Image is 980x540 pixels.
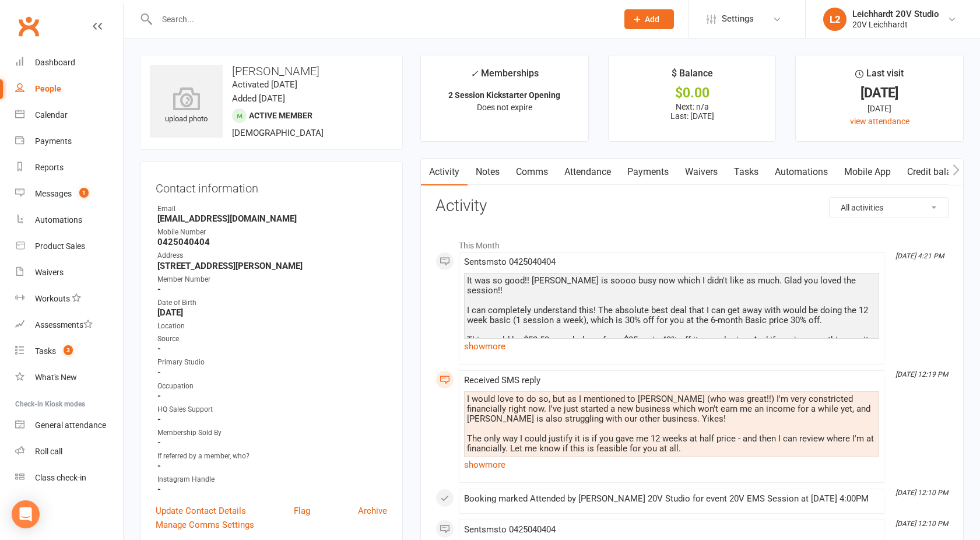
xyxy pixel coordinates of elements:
[850,117,909,126] a: view attendance
[358,504,387,518] a: Archive
[249,111,312,120] span: Active member
[12,500,40,528] div: Open Intercom Messenger
[677,159,726,185] a: Waivers
[852,9,939,19] div: Leichhardt 20V Studio
[35,268,64,277] div: Waivers
[35,189,72,198] div: Messages
[153,11,609,27] input: Search...
[806,102,953,115] div: [DATE]
[467,394,876,493] div: I would love to do so, but as I mentioned to [PERSON_NAME] (who was great!!) I'm very constricted...
[156,518,254,532] a: Manage Comms Settings
[35,136,72,146] div: Payments
[15,155,123,181] a: Reports
[14,12,43,41] a: Clubworx
[35,447,62,456] div: Roll call
[35,294,70,303] div: Workouts
[157,451,387,462] div: If referred by a member, who?
[15,312,123,338] a: Assessments
[855,66,904,87] div: Last visit
[672,66,713,87] div: $ Balance
[15,286,123,312] a: Workouts
[157,484,387,495] strong: -
[35,215,82,225] div: Automations
[150,65,393,78] h3: [PERSON_NAME]
[232,79,297,90] time: Activated [DATE]
[15,233,123,260] a: Product Sales
[15,364,123,391] a: What's New
[508,159,556,185] a: Comms
[35,241,85,251] div: Product Sales
[35,473,86,482] div: Class check-in
[435,233,949,252] li: This Month
[464,376,879,385] div: Received SMS reply
[157,237,387,247] strong: 0425040404
[556,159,619,185] a: Attendance
[157,437,387,448] strong: -
[35,58,75,67] div: Dashboard
[895,370,948,378] i: [DATE] 12:19 PM
[157,474,387,485] div: Instagram Handle
[823,8,846,31] div: L2
[619,159,677,185] a: Payments
[157,284,387,294] strong: -
[15,439,123,465] a: Roll call
[722,6,754,32] span: Settings
[35,163,64,172] div: Reports
[157,261,387,271] strong: [STREET_ADDRESS][PERSON_NAME]
[157,321,387,332] div: Location
[645,15,659,24] span: Add
[157,357,387,368] div: Primary Studio
[726,159,767,185] a: Tasks
[15,76,123,102] a: People
[157,204,387,215] div: Email
[895,252,944,260] i: [DATE] 4:21 PM
[767,159,836,185] a: Automations
[895,520,948,528] i: [DATE] 12:10 PM
[35,110,68,120] div: Calendar
[157,367,387,378] strong: -
[806,87,953,99] div: [DATE]
[157,227,387,238] div: Mobile Number
[470,68,478,79] i: ✓
[232,93,285,104] time: Added [DATE]
[157,250,387,261] div: Address
[157,391,387,401] strong: -
[157,461,387,471] strong: -
[15,338,123,364] a: Tasks 3
[156,177,387,195] h3: Contact information
[232,128,324,138] span: [DEMOGRAPHIC_DATA]
[15,50,123,76] a: Dashboard
[35,346,56,356] div: Tasks
[468,159,508,185] a: Notes
[35,84,61,93] div: People
[464,338,879,355] a: show more
[157,213,387,224] strong: [EMAIL_ADDRESS][DOMAIN_NAME]
[467,276,876,395] div: It was so good!! [PERSON_NAME] is soooo busy now which I didn't like as much. Glad you loved the ...
[435,197,949,215] h3: Activity
[15,128,123,155] a: Payments
[157,343,387,354] strong: -
[294,504,310,518] a: Flag
[464,524,556,535] span: Sent sms to 0425040404
[421,159,468,185] a: Activity
[15,207,123,233] a: Automations
[15,181,123,207] a: Messages 1
[157,274,387,285] div: Member Number
[477,103,532,112] span: Does not expire
[157,404,387,415] div: HQ Sales Support
[157,297,387,308] div: Date of Birth
[464,457,879,473] a: show more
[157,334,387,345] div: Source
[619,102,765,121] p: Next: n/a Last: [DATE]
[64,345,73,355] span: 3
[150,87,223,125] div: upload photo
[157,307,387,318] strong: [DATE]
[157,414,387,425] strong: -
[899,159,974,185] a: Credit balance
[852,19,939,30] div: 20V Leichhardt
[895,489,948,497] i: [DATE] 12:10 PM
[157,427,387,439] div: Membership Sold By
[15,260,123,286] a: Waivers
[35,373,77,382] div: What's New
[619,87,765,99] div: $0.00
